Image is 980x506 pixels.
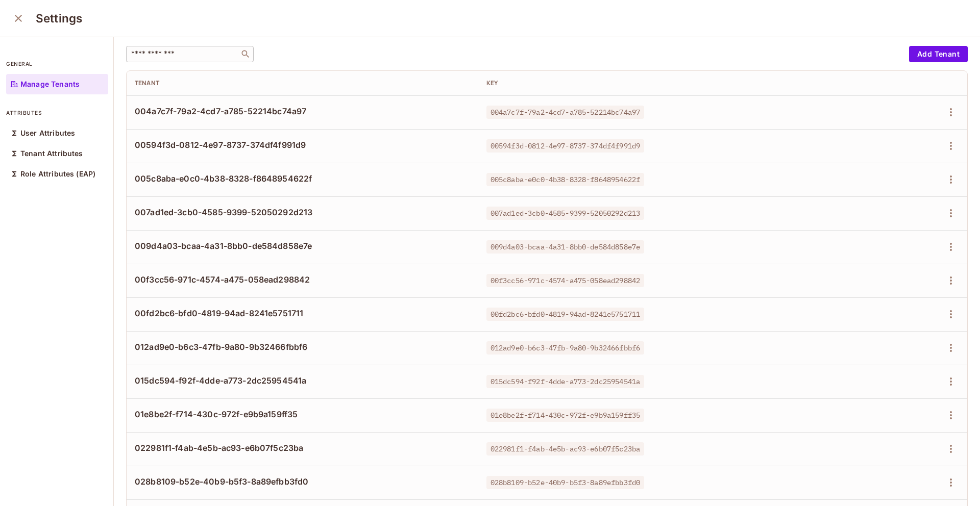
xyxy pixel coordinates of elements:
[486,79,813,87] div: Key
[135,274,470,285] span: 00f3cc56-971c-4574-a475-058ead298842
[20,80,80,88] p: Manage Tenants
[36,11,82,26] h3: Settings
[135,308,470,319] span: 00fd2bc6-bfd0-4819-94ad-8241e5751711
[486,173,644,186] span: 005c8aba-e0c0-4b38-8328-f8648954622f
[486,476,644,489] span: 028b8109-b52e-40b9-b5f3-8a89efbb3fd0
[486,442,644,456] span: 022981f1-f4ab-4e5b-ac93-e6b07f5c23ba
[486,308,644,321] span: 00fd2bc6-bfd0-4819-94ad-8241e5751711
[135,106,470,117] span: 004a7c7f-79a2-4cd7-a785-52214bc74a97
[135,240,470,251] span: 009d4a03-bcaa-4a31-8bb0-de584d858e7e
[486,341,644,355] span: 012ad9e0-b6c3-47fb-9a80-9b32466fbbf6
[6,109,108,117] p: attributes
[20,149,83,158] p: Tenant Attributes
[135,173,470,184] span: 005c8aba-e0c0-4b38-8328-f8648954622f
[486,139,644,153] span: 00594f3d-0812-4e97-8737-374df4f991d9
[486,240,644,254] span: 009d4a03-bcaa-4a31-8bb0-de584d858e7e
[135,207,470,218] span: 007ad1ed-3cb0-4585-9399-52050292d213
[486,106,644,119] span: 004a7c7f-79a2-4cd7-a785-52214bc74a97
[909,46,968,62] button: Add Tenant
[135,375,470,386] span: 015dc594-f92f-4dde-a773-2dc25954541a
[486,375,644,388] span: 015dc594-f92f-4dde-a773-2dc25954541a
[20,129,75,137] p: User Attributes
[135,341,470,352] span: 012ad9e0-b6c3-47fb-9a80-9b32466fbbf6
[486,207,644,220] span: 007ad1ed-3cb0-4585-9399-52050292d213
[486,274,644,287] span: 00f3cc56-971c-4574-a475-058ead298842
[135,79,470,87] div: Tenant
[135,476,470,487] span: 028b8109-b52e-40b9-b5f3-8a89efbb3fd0
[135,139,470,150] span: 00594f3d-0812-4e97-8737-374df4f991d9
[6,60,108,68] p: general
[20,170,95,178] p: Role Attributes (EAP)
[135,442,470,453] span: 022981f1-f4ab-4e5b-ac93-e6b07f5c23ba
[8,8,29,29] button: close
[486,409,644,422] span: 01e8be2f-f714-430c-972f-e9b9a159ff35
[135,409,470,420] span: 01e8be2f-f714-430c-972f-e9b9a159ff35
